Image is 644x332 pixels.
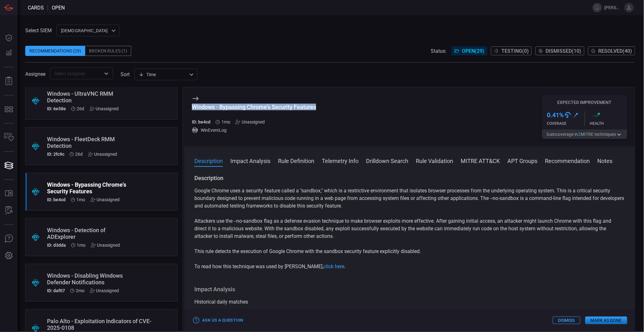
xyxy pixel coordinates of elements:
[322,157,358,164] button: Telemetry Info
[47,318,157,331] div: Palo Alto - Exploitation Indicators of CVE-2025-0108
[546,48,582,54] span: Dismissed ( 10 )
[542,130,627,139] button: Gaincoverage in2MITRE techniques
[194,187,625,210] p: Google Chrome uses a security feature called a "sandbox," which is a restrictive environment that...
[1,231,16,246] button: Ask Us A Question
[461,157,500,164] button: MITRE ATT&CK
[605,5,622,10] span: [PERSON_NAME][EMAIL_ADDRESS][PERSON_NAME][DOMAIN_NAME]
[139,71,187,78] div: Time
[121,71,130,77] label: sort
[535,46,584,55] button: Dismissed(10)
[578,132,581,137] span: 2
[25,27,52,33] label: Select SIEM
[52,69,101,77] input: Select assignee
[102,69,111,78] button: Open
[90,288,119,293] div: Unassigned
[545,157,590,164] button: Recommendation
[547,121,585,126] div: Coverage
[431,48,446,54] span: Status:
[77,106,85,111] span: Aug 24, 2025 4:16 AM
[88,152,117,157] div: Unassigned
[542,100,627,105] h5: Expected Improvement
[194,157,223,164] button: Description
[47,136,132,149] div: Windows - FleetDeck RMM Detection
[25,46,85,56] div: Recommendations (29)
[194,248,625,255] p: This rule detects the execution of Google Chrome with the sandbox security feature explicitly dis...
[61,27,109,34] p: [DEMOGRAPHIC_DATA]
[1,186,16,201] button: Rule Catalog
[597,157,612,164] button: Notes
[547,111,564,119] h3: 0.41 %
[192,119,210,124] h5: ID: be4cd
[1,74,16,89] button: Reports
[91,243,120,248] div: Unassigned
[222,119,230,124] span: Aug 11, 2025 4:43 AM
[235,119,265,124] div: Unassigned
[47,106,66,111] h5: ID: 6e58e
[194,174,625,182] h3: Description
[462,48,484,54] span: Open ( 29 )
[25,71,45,77] span: Assignee
[47,288,65,293] h5: ID: daf07
[77,243,86,248] span: Aug 11, 2025 4:43 AM
[28,5,44,11] span: Cards
[194,286,625,293] h3: Impact Analysis
[452,46,487,55] button: Open(29)
[323,263,344,269] a: click here
[90,106,119,111] div: Unassigned
[230,157,270,164] button: Impact Analysis
[194,263,625,270] p: To read how this technique was used by [PERSON_NAME], .
[1,45,16,61] button: Detections
[192,316,245,325] button: Ask Us a Question
[192,127,316,133] div: WinEventLog
[47,197,66,202] h5: ID: be4cd
[1,203,16,218] button: ALERT ANALYSIS
[1,30,16,45] button: Dashboard
[76,288,85,293] span: Aug 04, 2025 3:17 AM
[47,227,132,240] div: Windows - Detection of ADExplorer
[553,317,580,324] button: Dismiss
[1,130,16,145] button: Inventory
[194,217,625,240] p: Attackers use the --no-sandbox flag as a defense evasion technique to make browser exploits more ...
[278,157,314,164] button: Rule Definition
[588,46,635,55] button: Resolved(40)
[47,181,132,195] div: Windows - Bypassing Chrome's Security Features
[590,121,628,126] div: Health
[507,157,537,164] button: APT Groups
[366,157,408,164] button: Drilldown Search
[85,46,131,56] div: Broken Rules (1)
[585,317,627,324] button: Mark as Done
[91,197,120,202] div: Unassigned
[192,104,316,110] div: Windows - Bypassing Chrome's Security Features
[77,197,86,202] span: Aug 11, 2025 4:43 AM
[47,152,64,157] h5: ID: 2fc9c
[75,152,83,157] span: Aug 24, 2025 4:16 AM
[599,48,632,54] span: Resolved ( 40 )
[491,46,532,55] button: Testing(0)
[501,48,529,54] span: Testing ( 0 )
[194,298,625,306] div: Historical daily matches
[1,102,16,117] button: MITRE - Detection Posture
[416,157,453,164] button: Rule Validation
[47,272,132,286] div: Windows - Disabling Windows Defender Notifications
[47,243,66,248] h5: ID: d3dda
[1,158,16,173] button: Cards
[1,248,16,263] button: Preferences
[47,90,132,104] div: Windows - UltraVNC RMM Detection
[52,5,65,11] span: open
